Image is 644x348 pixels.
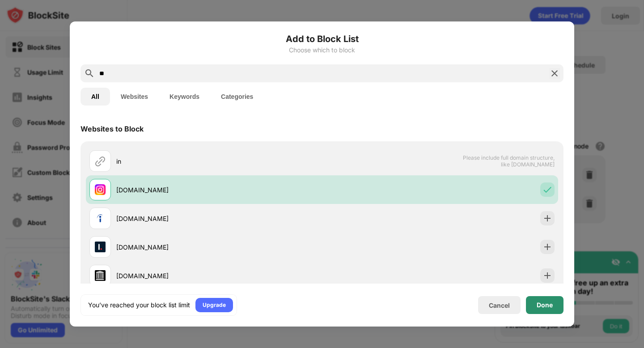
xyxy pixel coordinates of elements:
div: Cancel [489,301,510,309]
img: search-close [549,68,560,79]
img: favicons [95,270,106,281]
img: search.svg [84,68,95,79]
img: favicons [95,213,106,224]
button: Websites [110,88,159,106]
img: favicons [95,242,106,252]
div: You’ve reached your block list limit [88,301,190,310]
button: Categories [210,88,264,106]
div: Choose which to block [80,47,563,54]
h6: Add to Block List [80,32,563,46]
div: [DOMAIN_NAME] [116,242,322,252]
img: url.svg [95,156,106,166]
div: Done [537,301,553,309]
div: Websites to Block [80,124,144,133]
div: [DOMAIN_NAME] [116,185,322,195]
div: [DOMAIN_NAME] [116,214,322,223]
div: [DOMAIN_NAME] [116,271,322,280]
button: Keywords [159,88,210,106]
img: favicons [95,184,106,195]
button: All [80,88,110,106]
div: in [116,157,322,166]
span: Please include full domain structure, like [DOMAIN_NAME] [462,154,555,168]
div: Upgrade [203,301,226,310]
